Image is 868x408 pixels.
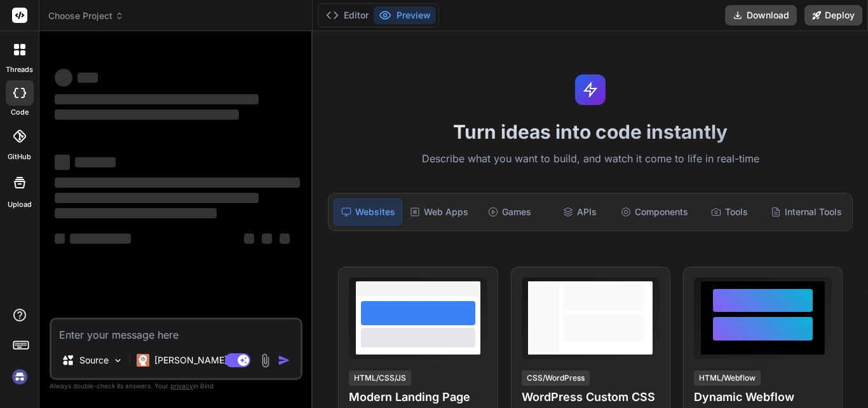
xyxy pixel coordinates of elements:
[616,199,693,225] div: Components
[137,354,149,367] img: Claude 4 Sonnet
[766,199,847,225] div: Internal Tools
[55,69,72,87] span: ‌
[11,107,29,118] label: code
[804,5,862,25] button: Deploy
[725,5,797,25] button: Download
[55,155,70,170] span: ‌
[48,10,124,22] span: Choose Project
[70,234,131,244] span: ‌
[79,354,109,367] p: Source
[546,199,613,225] div: APIs
[244,234,254,244] span: ‌
[9,366,31,388] img: signin
[280,234,290,244] span: ‌
[50,380,302,392] p: Always double-check its answers. Your in Bind
[55,94,259,104] span: ‌
[696,199,763,225] div: Tools
[262,234,272,244] span: ‌
[55,178,300,188] span: ‌
[476,199,543,225] div: Games
[258,353,273,368] img: attachment
[522,370,590,386] div: CSS/WordPress
[349,370,411,386] div: HTML/CSS/JS
[8,151,31,162] label: GitHub
[78,73,98,83] span: ‌
[522,388,660,406] h4: WordPress Custom CSS
[321,6,374,24] button: Editor
[374,6,436,24] button: Preview
[320,151,860,167] p: Describe what you want to build, and watch it come to life in real-time
[112,355,123,366] img: Pick Models
[170,382,193,390] span: privacy
[6,64,33,75] label: threads
[278,354,290,367] img: icon
[55,234,65,244] span: ‌
[75,157,116,167] span: ‌
[8,199,32,210] label: Upload
[55,109,239,120] span: ‌
[320,120,860,143] h1: Turn ideas into code instantly
[154,354,249,367] p: [PERSON_NAME] 4 S..
[55,193,259,203] span: ‌
[55,208,217,218] span: ‌
[334,199,402,225] div: Websites
[405,199,473,225] div: Web Apps
[349,388,487,406] h4: Modern Landing Page
[694,370,761,386] div: HTML/Webflow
